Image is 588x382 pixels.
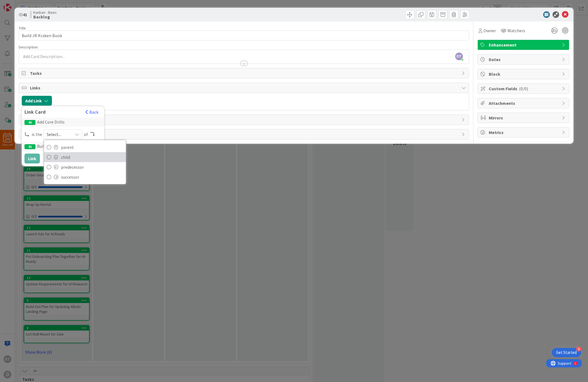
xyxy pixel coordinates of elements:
b: 41 [23,12,27,17]
span: Dates [489,56,559,63]
span: Select... [47,130,70,138]
span: Watchers [507,27,525,34]
span: parent [61,143,123,151]
span: Links [30,84,459,91]
span: Mirrors [489,114,559,121]
span: ( 0/0 ) [519,86,528,91]
span: ID [19,11,27,18]
a: predecessor [44,162,126,172]
span: Description [19,45,38,50]
div: Add Core Drills [22,118,104,127]
div: 41 [24,144,35,149]
button: Back [85,109,99,115]
span: successor [61,173,123,181]
button: Add Link [22,96,52,106]
input: type card name here... [19,31,469,40]
span: Attachments [489,100,559,107]
span: Kanban - Basic [33,10,57,15]
span: Owner [484,27,496,34]
span: Custom Fields [489,85,559,92]
span: Support [12,1,25,7]
span: History [30,131,459,138]
div: Build JR Kraken Book [22,142,104,151]
div: 1 [29,2,30,7]
div: Get Started [556,350,577,355]
span: Comments [30,116,459,123]
b: Backlog [33,15,57,19]
span: Enhancement [489,42,559,48]
span: Block [489,71,559,77]
div: Open Get Started checklist, remaining modules: 4 [552,348,581,357]
div: 43 [24,120,35,125]
span: Tasks [30,70,459,77]
span: child [61,153,123,161]
a: successor [44,172,126,182]
div: is the of [24,129,101,139]
span: DT [455,53,463,60]
div: Link Card [24,109,82,115]
span: Metrics [489,129,559,136]
span: predecessor [61,163,123,171]
button: Link [24,154,40,163]
a: parent [44,142,126,152]
label: Title [19,26,26,31]
div: 4 [576,346,581,351]
a: child [44,152,126,162]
